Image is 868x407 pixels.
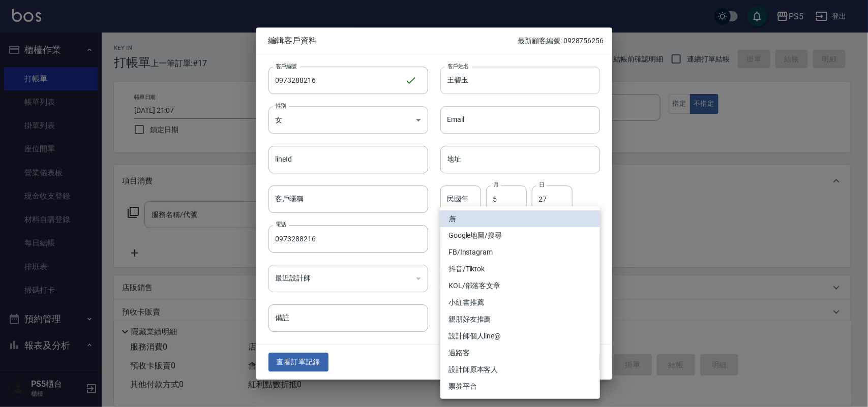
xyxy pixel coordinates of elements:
[440,294,600,311] li: 小紅書推薦
[440,227,600,244] li: Google地圖/搜尋
[440,261,600,277] li: 抖音/Tiktok
[448,213,456,224] em: 無
[440,311,600,328] li: 親朋好友推薦
[440,378,600,395] li: 票券平台
[440,361,600,378] li: 設計師原本客人
[440,328,600,345] li: 設計師個人line@
[440,244,600,261] li: FB/Instagram
[440,345,600,361] li: 過路客
[440,277,600,294] li: KOL/部落客文章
